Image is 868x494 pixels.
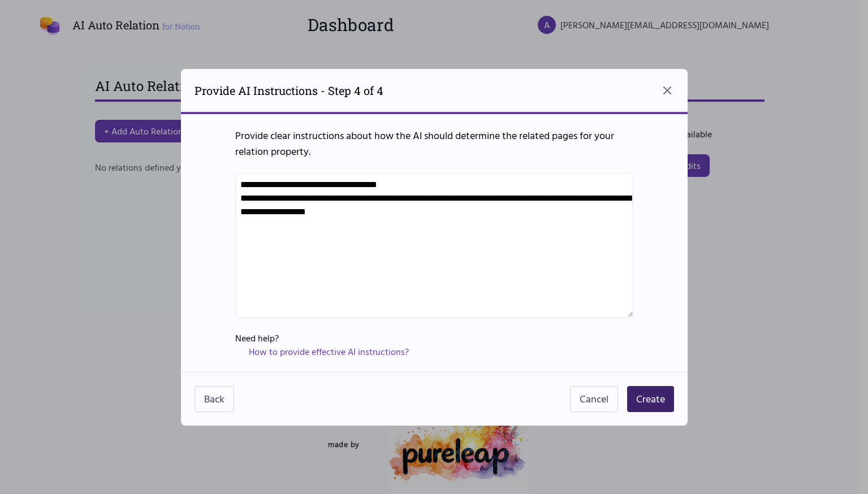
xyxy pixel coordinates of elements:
h3: Need help? [235,331,633,345]
button: Back [195,386,234,412]
button: Close dialog [660,84,674,97]
button: Cancel [570,386,618,412]
button: Create [627,386,674,412]
p: Provide clear instructions about how the AI should determine the related pages for your relation ... [235,128,633,159]
h2: Provide AI Instructions - Step 4 of 4 [195,83,383,98]
a: How to provide effective AI instructions? [249,345,409,358]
